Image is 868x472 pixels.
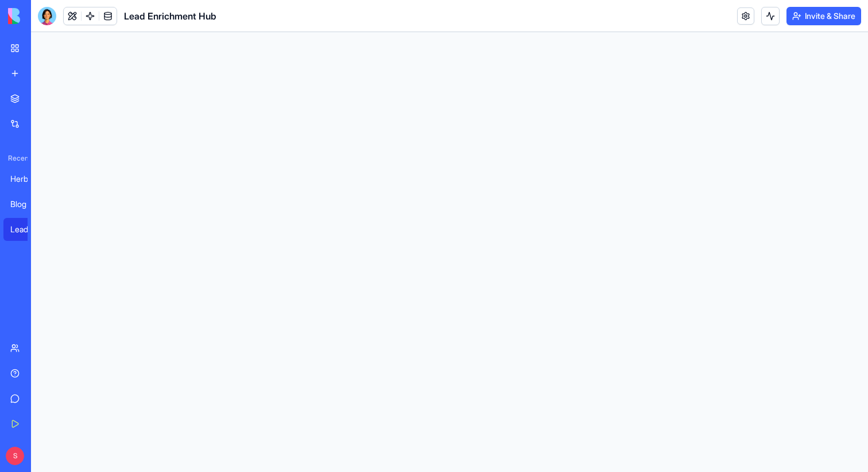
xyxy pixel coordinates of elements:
[10,224,42,235] div: Lead Enrichment Hub
[6,447,24,465] span: S
[3,154,28,163] span: Recent
[124,9,216,23] span: Lead Enrichment Hub
[10,198,42,210] div: Blog Generation Pro
[3,167,49,190] a: Herbal Wellness Portal
[8,8,79,24] img: logo
[3,218,49,241] a: Lead Enrichment Hub
[786,7,861,25] button: Invite & Share
[3,193,49,216] a: Blog Generation Pro
[10,173,42,185] div: Herbal Wellness Portal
